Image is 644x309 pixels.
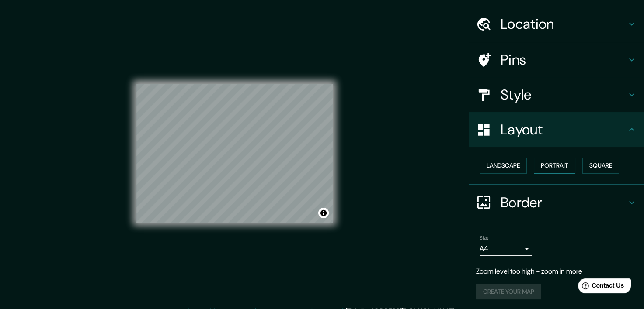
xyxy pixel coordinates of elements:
[501,121,627,138] h4: Layout
[136,84,333,223] canvas: Map
[469,112,644,147] div: Layout
[476,266,637,277] p: Zoom level too high - zoom in more
[501,86,627,103] h4: Style
[566,275,634,299] iframe: Help widget launcher
[582,158,619,174] button: Square
[469,185,644,220] div: Border
[318,208,329,218] button: Toggle attribution
[469,77,644,112] div: Style
[501,15,627,33] h4: Location
[480,234,489,241] label: Size
[501,194,627,211] h4: Border
[480,242,532,256] div: A4
[534,158,575,174] button: Portrait
[501,51,627,69] h4: Pins
[480,158,527,174] button: Landscape
[469,7,644,41] div: Location
[469,42,644,77] div: Pins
